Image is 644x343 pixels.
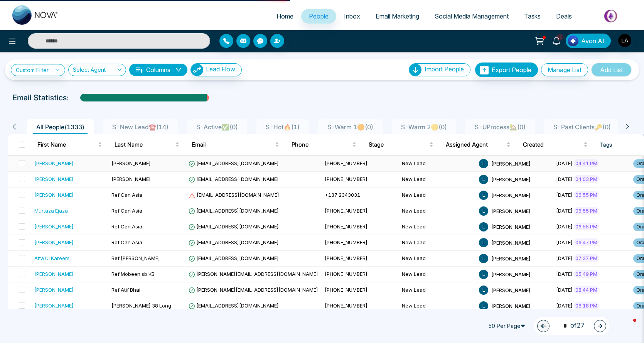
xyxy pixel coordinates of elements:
[556,223,573,230] span: [DATE]
[325,176,368,182] span: [PHONE_NUMBER]
[269,9,301,24] a: Home
[523,140,582,149] span: Created
[491,176,531,182] span: [PERSON_NAME]
[336,9,368,24] a: Inbox
[399,219,476,235] td: New Lead
[276,12,293,20] span: Home
[556,34,563,41] span: 10+
[427,9,516,24] a: Social Media Management
[491,239,531,245] span: [PERSON_NAME]
[583,7,639,25] img: Market-place.gif
[111,176,151,182] span: [PERSON_NAME]
[491,271,531,277] span: [PERSON_NAME]
[325,208,368,214] span: [PHONE_NUMBER]
[189,176,279,182] span: [EMAIL_ADDRESS][DOMAIN_NAME]
[435,12,509,20] span: Social Media Management
[34,286,74,294] div: [PERSON_NAME]
[34,159,74,167] div: [PERSON_NAME]
[479,222,488,231] span: L
[369,140,428,149] span: Stage
[550,123,614,131] span: S-Past Clients🔑 ( 0 )
[189,271,318,277] span: [PERSON_NAME][EMAIL_ADDRESS][DOMAIN_NAME]
[34,207,68,215] div: Murtaza Ejaza
[111,239,142,245] span: Ref Can Asia
[325,192,360,198] span: +137 2343031
[492,66,531,74] span: Export People
[325,255,368,261] span: [PHONE_NUMBER]
[324,123,376,131] span: S-Warm 1🟠 ( 0 )
[111,287,140,293] span: Ref Atif Bhai
[376,12,419,20] span: Email Marketing
[325,239,368,245] span: [PHONE_NUMBER]
[491,255,531,261] span: [PERSON_NAME]
[574,302,599,309] span: 08:18 PM
[574,159,599,167] span: 04:41 PM
[111,271,155,277] span: Ref Mobeen sb KB
[574,191,599,199] span: 06:55 PM
[325,287,368,293] span: [PHONE_NUMBER]
[111,223,142,230] span: Ref Can Asia
[111,302,171,309] span: [PERSON_NAME] 38 Long
[556,208,573,214] span: [DATE]
[556,160,573,166] span: [DATE]
[301,9,336,24] a: People
[475,63,538,77] button: Export People
[108,134,185,155] th: Last Name
[581,36,604,46] span: Avon AI
[34,270,74,278] div: [PERSON_NAME]
[111,208,142,214] span: Ref Can Asia
[556,12,572,20] span: Deals
[189,192,279,198] span: [EMAIL_ADDRESS][DOMAIN_NAME]
[547,34,566,47] a: 10+
[206,65,235,73] span: Lead Flow
[574,286,599,294] span: 08:44 PM
[556,287,573,293] span: [DATE]
[399,172,476,188] td: New Lead
[189,239,279,245] span: [EMAIL_ADDRESS][DOMAIN_NAME]
[491,223,531,230] span: [PERSON_NAME]
[574,254,599,262] span: 07:37 PM
[193,123,241,131] span: S-Active✅ ( 0 )
[111,255,160,261] span: Ref [PERSON_NAME]
[485,320,531,332] span: 50 Per Page
[440,134,517,155] th: Assigned Agent
[556,302,573,309] span: [DATE]
[344,12,360,20] span: Inbox
[192,140,273,149] span: Email
[34,175,74,183] div: [PERSON_NAME]
[568,35,578,46] img: Lead Flow
[115,140,174,149] span: Last Name
[491,160,531,166] span: [PERSON_NAME]
[189,160,279,166] span: [EMAIL_ADDRESS][DOMAIN_NAME]
[362,134,440,155] th: Stage
[618,34,631,47] img: User Avatar
[129,64,187,76] button: Columnsdown
[479,175,488,184] span: L
[479,159,488,168] span: L
[398,123,450,131] span: S-Warm 2🟡 ( 0 )
[618,317,636,335] iframe: Intercom live chat
[109,123,172,131] span: S-New Lead☎️ ( 14 )
[368,9,427,24] a: Email Marketing
[325,271,368,277] span: [PHONE_NUMBER]
[111,160,151,166] span: [PERSON_NAME]
[556,176,573,182] span: [DATE]
[31,134,108,155] th: First Name
[34,191,74,199] div: [PERSON_NAME]
[263,123,303,131] span: S-Hot🔥 ( 1 )
[399,298,476,314] td: New Lead
[34,254,69,262] div: Atta Ul Kareem
[566,34,611,48] button: Avon AI
[479,191,488,200] span: L
[292,140,351,149] span: Phone
[479,206,488,216] span: L
[574,175,599,183] span: 04:03 PM
[479,238,488,247] span: L
[556,255,573,261] span: [DATE]
[34,223,74,230] div: [PERSON_NAME]
[479,286,488,295] span: L
[34,302,74,309] div: [PERSON_NAME]
[111,192,142,198] span: Ref Can Asia
[479,254,488,263] span: L
[574,207,599,215] span: 06:55 PM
